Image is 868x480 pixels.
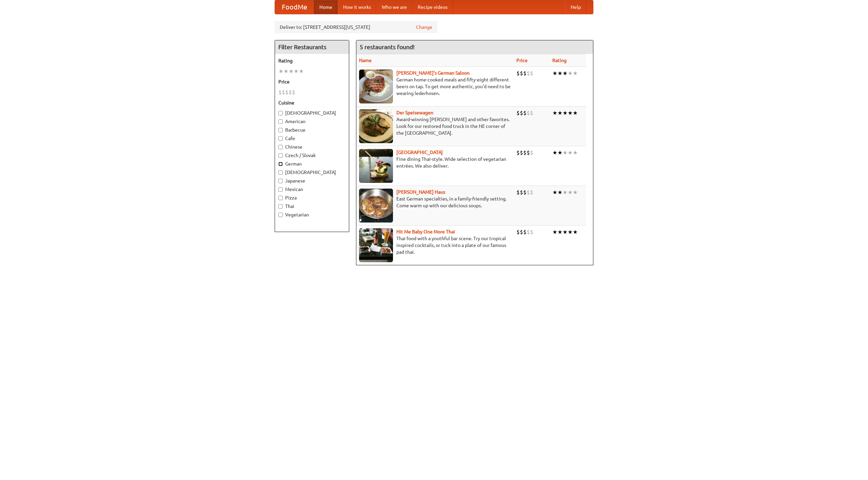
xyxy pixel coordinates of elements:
li: ★ [568,189,573,196]
li: ★ [568,228,573,236]
input: Czech / Slovak [278,153,283,158]
h5: Price [278,78,346,85]
input: Cafe [278,136,283,141]
label: [DEMOGRAPHIC_DATA] [278,169,346,176]
p: Fine dining Thai-style. Wide selection of vegetarian entrées. We also deliver. [359,156,511,169]
li: $ [527,228,530,236]
li: ★ [557,70,563,77]
input: Japanese [278,179,283,183]
img: speisewagen.jpg [359,109,393,143]
li: ★ [552,189,557,196]
li: $ [527,109,530,117]
li: $ [520,70,523,77]
li: $ [530,109,533,117]
li: $ [289,89,292,96]
label: Mexican [278,186,346,193]
label: Czech / Slovak [278,152,346,159]
a: Who we are [376,0,412,14]
p: Thai food with a youthful bar scene. Try our tropical inspired cocktails, or tuck into a plate of... [359,235,511,255]
a: Change [416,24,432,31]
li: $ [278,89,282,96]
li: $ [282,89,285,96]
li: $ [530,228,533,236]
li: ★ [563,149,568,156]
a: Recipe videos [412,0,453,14]
input: American [278,119,283,124]
li: $ [523,149,527,156]
label: Barbecue [278,127,346,133]
li: ★ [552,149,557,156]
input: Vegetarian [278,213,283,217]
li: ★ [563,109,568,117]
b: Hit Me Baby One More Thai [396,229,455,234]
li: $ [520,189,523,196]
input: Mexican [278,187,283,192]
li: $ [530,149,533,156]
img: kohlhaus.jpg [359,189,393,223]
li: ★ [568,70,573,77]
li: $ [527,70,530,77]
li: ★ [557,189,563,196]
p: East German specialties, in a family-friendly setting. Come warm up with our delicious soups. [359,195,511,209]
img: esthers.jpg [359,70,393,103]
li: ★ [573,109,578,117]
li: ★ [289,68,294,75]
a: Home [314,0,338,14]
li: $ [523,189,527,196]
li: $ [530,189,533,196]
label: [DEMOGRAPHIC_DATA] [278,110,346,116]
div: Deliver to: [STREET_ADDRESS][US_STATE] [275,21,437,33]
li: ★ [299,68,304,75]
li: $ [292,89,295,96]
a: Der Speisewagen [396,110,433,115]
li: $ [520,109,523,117]
input: [DEMOGRAPHIC_DATA] [278,111,283,115]
li: $ [516,149,520,156]
li: ★ [563,228,568,236]
label: Thai [278,203,346,210]
h5: Cuisine [278,99,346,106]
input: Thai [278,204,283,209]
li: ★ [552,228,557,236]
input: Barbecue [278,128,283,132]
label: Japanese [278,177,346,184]
li: ★ [557,228,563,236]
label: American [278,118,346,125]
li: $ [527,149,530,156]
label: Cafe [278,135,346,142]
li: ★ [568,109,573,117]
li: ★ [557,149,563,156]
li: $ [285,89,289,96]
li: ★ [573,189,578,196]
p: Award-winning [PERSON_NAME] and other favorites. Look for our restored food truck in the NE corne... [359,116,511,136]
li: $ [523,70,527,77]
li: ★ [278,68,283,75]
li: ★ [573,149,578,156]
input: Pizza [278,196,283,200]
li: $ [516,70,520,77]
a: How it works [338,0,376,14]
li: ★ [552,70,557,77]
li: ★ [294,68,299,75]
input: German [278,162,283,166]
li: $ [516,109,520,117]
img: satay.jpg [359,149,393,183]
b: [PERSON_NAME] Haus [396,189,445,195]
li: ★ [283,68,289,75]
h4: Filter Restaurants [275,40,349,54]
li: ★ [557,109,563,117]
li: $ [520,149,523,156]
a: [PERSON_NAME]'s German Saloon [396,70,470,76]
label: Chinese [278,143,346,150]
input: [DEMOGRAPHIC_DATA] [278,170,283,175]
ng-pluralize: 5 restaurants found! [360,44,415,50]
input: Chinese [278,145,283,149]
li: $ [523,109,527,117]
label: Vegetarian [278,211,346,218]
li: $ [520,228,523,236]
li: ★ [573,70,578,77]
li: $ [530,70,533,77]
li: ★ [563,70,568,77]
